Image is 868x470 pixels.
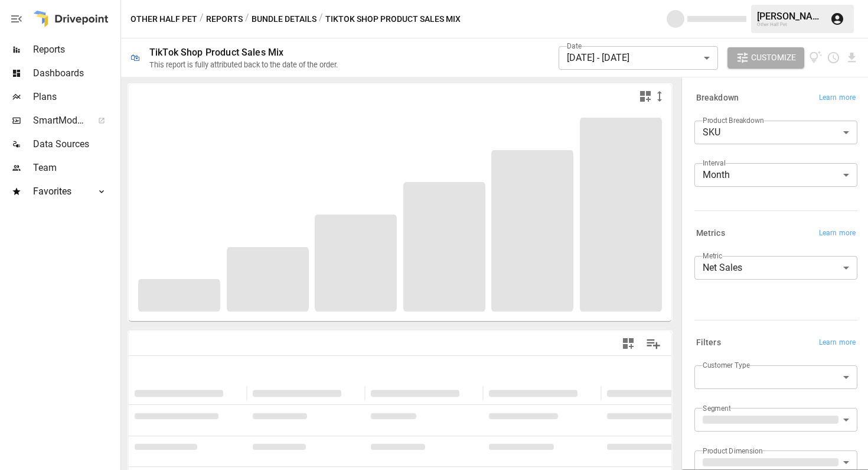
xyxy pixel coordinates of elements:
[567,41,582,51] label: Date
[200,12,204,27] div: /
[579,385,595,401] button: Sort
[703,115,764,125] label: Product Breakdown
[694,256,857,280] div: Net Sales
[206,12,243,27] button: Reports
[696,336,721,349] h6: Filters
[319,12,323,27] div: /
[757,11,823,22] div: [PERSON_NAME]
[252,12,316,27] button: Bundle Details
[845,51,859,64] button: Download report
[757,22,823,27] div: Other Half Pet
[819,92,856,104] span: Learn more
[819,228,856,239] span: Learn more
[33,66,118,80] span: Dashboards
[342,385,359,401] button: Sort
[751,50,796,65] span: Customize
[819,337,856,349] span: Learn more
[827,51,840,64] button: Schedule report
[130,12,197,27] button: Other Half Pet
[703,403,730,413] label: Segment
[703,360,750,370] label: Customer Type
[727,47,804,69] button: Customize
[33,114,85,128] span: SmartModel
[149,60,338,69] div: This report is fully attributed back to the date of the order.
[809,47,823,69] button: View documentation
[640,330,667,357] button: Manage Columns
[33,184,85,199] span: Favorites
[33,137,118,151] span: Data Sources
[694,121,857,144] div: SKU
[694,163,857,187] div: Month
[33,43,118,57] span: Reports
[696,227,725,240] h6: Metrics
[703,158,726,168] label: Interval
[33,90,118,104] span: Plans
[33,161,118,175] span: Team
[224,385,241,401] button: Sort
[703,251,722,261] label: Metric
[461,385,477,401] button: Sort
[130,52,140,63] div: 🛍
[696,92,739,105] h6: Breakdown
[149,47,283,58] div: TikTok Shop Product Sales Mix
[703,446,762,456] label: Product Dimension
[84,112,93,127] span: ™
[559,46,718,70] div: [DATE] - [DATE]
[245,12,249,27] div: /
